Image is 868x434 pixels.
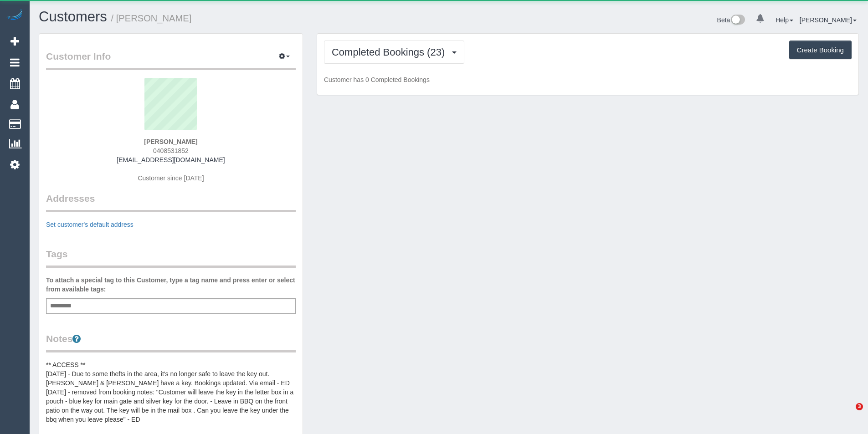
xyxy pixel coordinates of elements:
a: Help [776,16,793,24]
span: Customer since [DATE] [138,174,204,182]
legend: Customer Info [46,50,296,70]
legend: Tags [46,247,296,268]
label: To attach a special tag to this Customer, type a tag name and press enter or select from availabl... [46,276,296,294]
small: / [PERSON_NAME] [111,13,192,23]
img: Automaid Logo [5,9,24,22]
span: 0408531852 [153,147,189,154]
a: Beta [717,16,745,24]
p: Customer has 0 Completed Bookings [324,75,852,84]
a: [PERSON_NAME] [800,16,857,24]
button: Create Booking [789,41,852,60]
img: New interface [730,15,745,26]
a: [EMAIL_ADDRESS][DOMAIN_NAME] [117,156,225,163]
a: Customers [39,9,107,25]
legend: Notes [46,332,296,352]
strong: [PERSON_NAME] [144,138,197,145]
button: Completed Bookings (23) [324,41,464,64]
a: Set customer's default address [46,221,134,228]
span: Completed Bookings (23) [332,46,449,58]
span: 3 [856,403,863,410]
iframe: Intercom live chat [837,403,859,425]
